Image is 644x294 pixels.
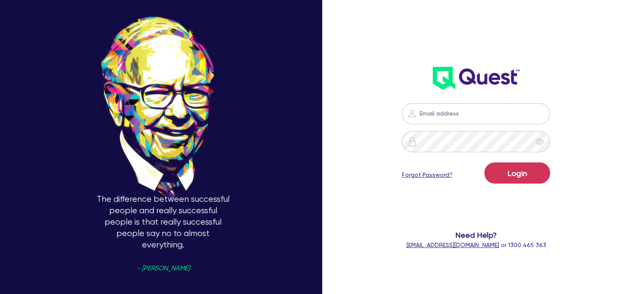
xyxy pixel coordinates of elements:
span: eye [535,137,544,146]
span: - [PERSON_NAME] [137,265,190,272]
span: or 1300 465 363 [406,242,546,248]
button: Login [484,162,550,184]
input: Email address [402,103,550,124]
span: Need Help? [392,229,559,241]
img: icon-password [407,137,417,147]
img: icon-password [407,108,417,118]
a: [EMAIL_ADDRESS][DOMAIN_NAME] [406,242,499,248]
a: Forgot Password? [402,170,452,179]
img: wH2k97JdezQIQAAAABJRU5ErkJggg== [433,67,520,90]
